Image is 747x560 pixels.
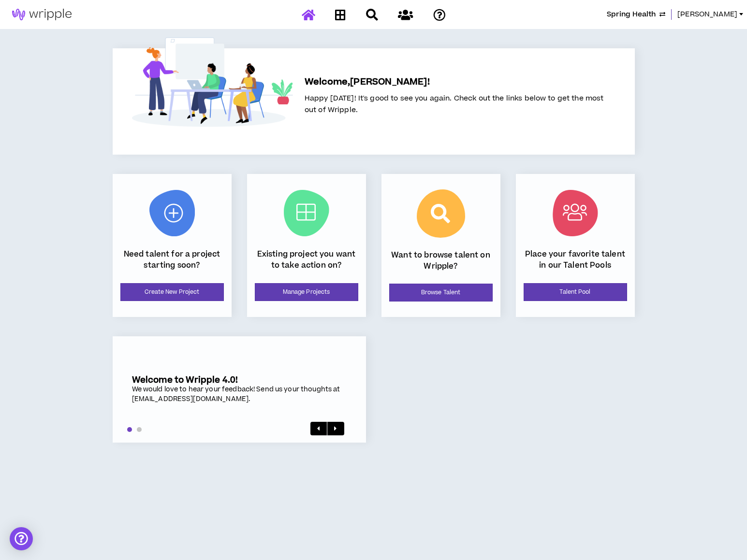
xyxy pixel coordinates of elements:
span: [PERSON_NAME] [677,9,737,20]
button: Spring Health [607,9,665,20]
a: Talent Pool [524,283,627,301]
div: We would love to hear your feedback! Send us your thoughts at [EMAIL_ADDRESS][DOMAIN_NAME]. [132,385,347,404]
img: Talent Pool [553,190,598,236]
span: Spring Health [607,9,656,20]
div: Open Intercom Messenger [10,527,33,550]
a: Create New Project [120,283,224,301]
a: Manage Projects [255,283,358,301]
img: New Project [149,190,195,236]
p: Need talent for a project starting soon? [120,249,224,271]
img: Current Projects [284,190,329,236]
span: Happy [DATE]! It's good to see you again. Check out the links below to get the most out of Wripple. [305,93,604,115]
p: Place your favorite talent in our Talent Pools [524,249,627,271]
p: Want to browse talent on Wripple? [389,250,493,272]
h5: Welcome to Wripple 4.0! [132,375,347,385]
p: Existing project you want to take action on? [255,249,358,271]
h5: Welcome, [PERSON_NAME] ! [305,75,604,89]
a: Browse Talent [389,284,493,302]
